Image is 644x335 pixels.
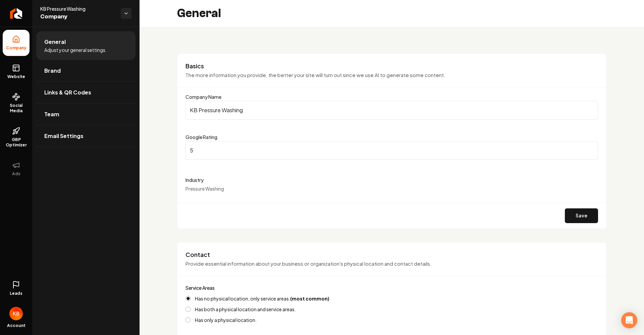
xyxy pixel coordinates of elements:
label: Company Name [185,94,221,100]
a: Social Media [3,87,30,119]
span: Team [44,110,59,118]
span: Account [7,323,25,328]
div: Open Intercom Messenger [621,312,637,328]
label: Service Areas [185,285,215,291]
a: Website [3,59,30,85]
p: Provide essential information about your business or organization's physical location and contact... [185,260,598,268]
button: Save [565,208,598,223]
span: Website [5,74,28,79]
input: Company Name [185,101,598,120]
span: Brand [44,67,61,75]
span: Email Settings [44,132,84,140]
span: Social Media [3,103,30,114]
p: The more information you provide, the better your site will turn out since we use AI to generate ... [185,71,598,79]
label: Has both a physical location and service areas. [195,307,296,312]
img: Rebolt Logo [10,8,22,19]
h3: Contact [185,251,598,259]
h2: General [177,7,221,20]
h3: Basics [185,62,598,70]
a: Links & QR Codes [36,82,136,103]
span: Company [40,12,115,21]
label: Google Rating [185,134,217,140]
a: Leads [3,275,30,301]
button: Open user button [9,304,23,320]
span: Ads [9,171,23,177]
span: Pressure Washing [185,186,224,192]
span: KB Pressure Washing [40,5,115,12]
a: Team [36,104,136,125]
span: Company [3,45,29,51]
label: Has only a physical location. [195,318,257,322]
a: GBP Optimizer [3,122,30,153]
label: Industry [185,176,598,184]
span: GBP Optimizer [3,137,30,148]
label: Has no physical location, only service areas. [195,296,329,301]
img: Kyle Barksdale [9,307,23,320]
a: Email Settings [36,125,136,147]
span: Links & QR Codes [44,88,91,96]
input: Google Rating [185,141,598,160]
span: General [44,38,66,46]
button: Ads [3,156,30,182]
span: Leads [10,291,22,296]
span: Adjust your general settings. [44,47,107,53]
strong: (most common) [290,295,329,301]
a: Brand [36,60,136,81]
